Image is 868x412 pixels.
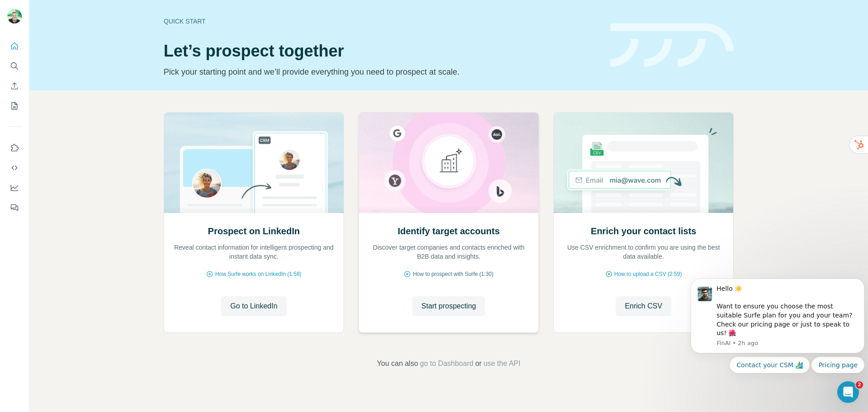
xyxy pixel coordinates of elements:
p: Reveal contact information for intelligent prospecting and instant data sync. [173,243,335,261]
p: Use CSV enrichment to confirm you are using the best data available. [563,243,724,261]
span: How Surfe works on LinkedIn (1:58) [215,270,302,278]
img: Enrich your contact lists [553,113,734,213]
span: or [475,358,481,369]
button: Use Surfe API [7,160,22,176]
img: banner [610,24,734,67]
h1: Let’s prospect together [164,42,599,60]
button: Enrich CSV [616,296,671,316]
span: Go to LinkedIn [230,301,277,312]
iframe: Intercom live chat [837,381,859,403]
p: Pick your starting point and we’ll provide everything you need to prospect at scale. [164,66,599,78]
img: Identify target accounts [359,113,539,213]
button: Feedback [7,199,22,216]
h2: Prospect on LinkedIn [208,225,300,237]
img: Avatar [7,9,22,24]
button: Dashboard [7,180,22,196]
button: Go to LinkedIn [221,296,286,316]
span: 2 [856,381,863,388]
span: Enrich CSV [625,301,662,312]
button: go to Dashboard [420,358,473,369]
button: Enrich CSV [7,78,22,94]
button: Search [7,58,22,74]
iframe: Intercom notifications message [687,258,868,388]
button: Use Surfe on LinkedIn [7,140,22,156]
span: How to prospect with Surfe (1:30) [413,270,493,278]
img: Prospect on LinkedIn [164,113,344,213]
button: use the API [483,358,520,369]
h2: Enrich your contact lists [591,225,696,237]
h2: Identify target accounts [398,225,500,237]
p: Discover target companies and contacts enriched with B2B data and insights. [368,243,529,261]
div: Quick start [164,17,599,26]
button: My lists [7,98,22,114]
button: Quick start [7,38,22,54]
span: Start prospecting [421,301,476,312]
span: You can also [377,358,418,369]
button: Start prospecting [412,296,485,316]
span: How to upload a CSV (2:59) [614,270,682,278]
